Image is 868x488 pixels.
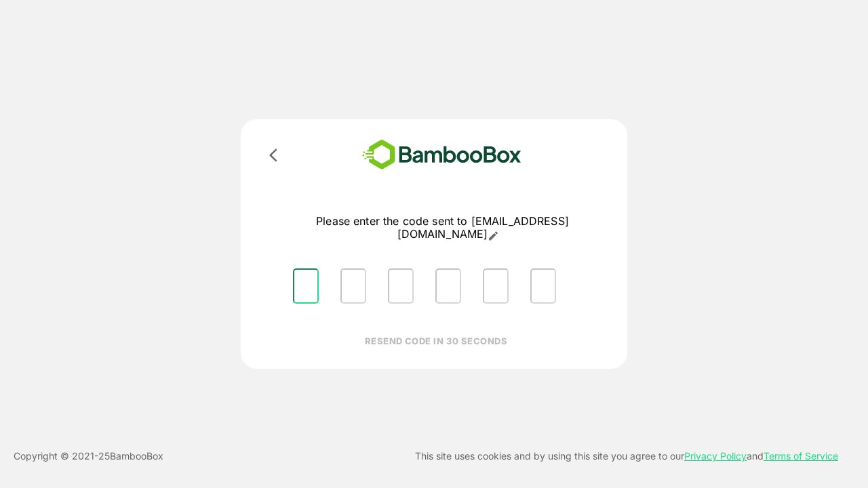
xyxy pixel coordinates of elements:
input: Please enter OTP character 2 [340,268,366,304]
p: This site uses cookies and by using this site you agree to our and [415,448,838,464]
p: Please enter the code sent to [EMAIL_ADDRESS][DOMAIN_NAME] [282,215,603,241]
p: Copyright © 2021- 25 BambooBox [14,448,163,464]
input: Please enter OTP character 6 [530,268,556,304]
input: Please enter OTP character 4 [435,268,461,304]
a: Terms of Service [764,450,838,462]
input: Please enter OTP character 1 [293,268,319,304]
img: bamboobox [342,136,541,174]
input: Please enter OTP character 5 [483,268,509,304]
input: Please enter OTP character 3 [388,268,414,304]
a: Privacy Policy [684,450,747,462]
